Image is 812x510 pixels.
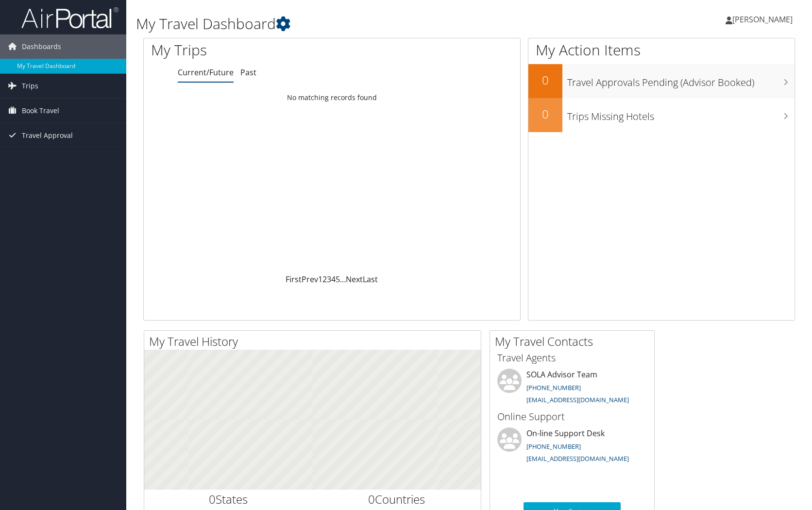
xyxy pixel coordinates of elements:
[209,491,216,507] span: 0
[526,383,581,392] a: [PHONE_NUMBER]
[726,5,802,34] a: [PERSON_NAME]
[178,67,234,78] a: Current/Future
[528,106,562,122] h2: 0
[22,123,73,148] span: Travel Approval
[528,98,795,132] a: 0Trips Missing Hotels
[320,491,474,508] h2: Countries
[144,89,520,106] td: No matching records found
[567,105,795,123] h3: Trips Missing Hotels
[336,274,340,285] a: 5
[368,491,375,507] span: 0
[149,333,481,350] h2: My Travel History
[302,274,318,285] a: Prev
[492,369,652,408] li: SOLA Advisor Team
[526,442,581,451] a: [PHONE_NUMBER]
[151,40,356,60] h1: My Trips
[732,14,793,25] span: [PERSON_NAME]
[22,34,61,59] span: Dashboards
[567,71,795,89] h3: Travel Approvals Pending (Advisor Booked)
[318,274,322,285] a: 1
[526,454,629,463] a: [EMAIL_ADDRESS][DOMAIN_NAME]
[152,491,305,508] h2: States
[492,427,652,467] li: On-line Support Desk
[528,72,562,88] h2: 0
[136,14,580,34] h1: My Travel Dashboard
[327,274,331,285] a: 3
[526,395,629,404] a: [EMAIL_ADDRESS][DOMAIN_NAME]
[363,274,378,285] a: Last
[497,351,647,365] h3: Travel Agents
[22,74,38,98] span: Trips
[286,274,302,285] a: First
[495,333,654,350] h2: My Travel Contacts
[528,40,795,60] h1: My Action Items
[346,274,363,285] a: Next
[331,274,336,285] a: 4
[340,274,346,285] span: …
[528,64,795,98] a: 0Travel Approvals Pending (Advisor Booked)
[497,410,647,424] h3: Online Support
[322,274,327,285] a: 2
[22,99,59,123] span: Book Travel
[240,67,256,78] a: Past
[21,6,118,29] img: airportal-logo.png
